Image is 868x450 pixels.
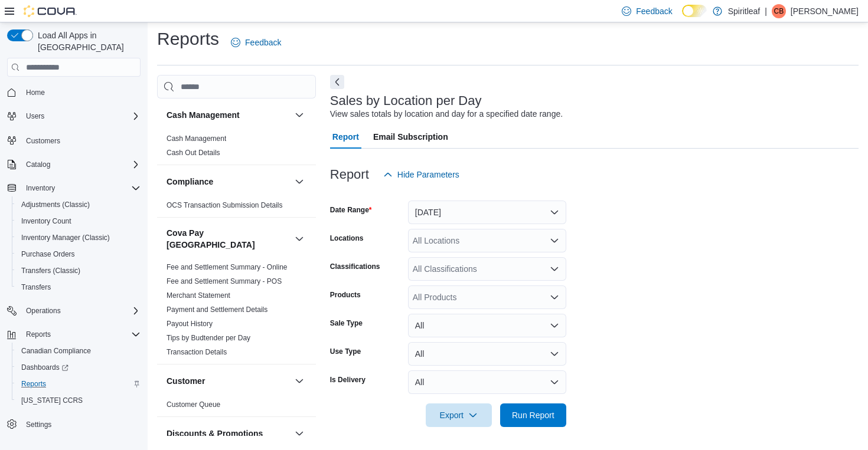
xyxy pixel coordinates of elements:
[12,262,145,279] button: Transfers (Classic)
[157,398,316,416] div: Customer
[167,320,213,328] a: Payout History
[408,342,566,366] button: All
[791,4,859,18] p: [PERSON_NAME]
[157,260,316,364] div: Cova Pay [GEOGRAPHIC_DATA]
[167,428,263,439] h3: Discounts & Promotions
[636,5,672,17] span: Feedback
[17,377,141,391] span: Reports
[21,85,141,100] span: Home
[12,343,145,359] button: Canadian Compliance
[292,374,306,388] button: Customer
[408,201,566,224] button: [DATE]
[26,306,61,316] span: Operations
[17,264,85,278] a: Transfers (Classic)
[26,160,50,169] span: Catalog
[728,4,760,18] p: Spiritleaf
[17,377,51,391] a: Reports
[330,290,361,300] label: Products
[21,200,90,209] span: Adjustments (Classic)
[2,180,145,196] button: Inventory
[167,227,290,251] button: Cova Pay [GEOGRAPHIC_DATA]
[157,198,316,217] div: Compliance
[167,291,230,300] a: Merchant Statement
[167,348,227,356] a: Transaction Details
[550,236,559,245] button: Open list of options
[245,37,281,48] span: Feedback
[21,379,46,389] span: Reports
[21,396,83,405] span: [US_STATE] CCRS
[292,232,306,246] button: Cova Pay [GEOGRAPHIC_DATA]
[397,169,459,180] span: Hide Parameters
[17,360,73,375] a: Dashboards
[167,134,226,143] a: Cash Management
[167,375,205,387] h3: Customer
[17,198,141,212] span: Adjustments (Classic)
[2,326,145,343] button: Reports
[2,416,145,433] button: Settings
[330,234,364,243] label: Locations
[17,280,141,294] span: Transfers
[21,304,141,318] span: Operations
[2,84,145,101] button: Home
[21,283,51,292] span: Transfers
[24,5,77,17] img: Cova
[167,306,267,314] a: Payment and Settlement Details
[17,214,141,228] span: Inventory Count
[292,426,306,441] button: Discounts & Promotions
[433,403,485,427] span: Export
[21,134,65,148] a: Customers
[292,175,306,189] button: Compliance
[21,181,60,195] button: Inventory
[17,393,87,408] a: [US_STATE] CCRS
[12,229,145,246] button: Inventory Manager (Classic)
[21,418,56,432] a: Settings
[26,183,55,193] span: Inventory
[772,4,786,18] div: Carson B
[12,279,145,295] button: Transfers
[330,347,361,356] label: Use Type
[21,327,56,341] button: Reports
[167,201,283,209] a: OCS Transaction Submission Details
[17,393,141,408] span: Washington CCRS
[330,262,380,271] label: Classifications
[408,370,566,394] button: All
[21,109,49,123] button: Users
[17,231,115,245] a: Inventory Manager (Classic)
[332,125,359,149] span: Report
[330,205,372,215] label: Date Range
[167,109,290,121] button: Cash Management
[330,108,563,120] div: View sales totals by location and day for a specified date range.
[12,213,145,229] button: Inventory Count
[17,360,141,375] span: Dashboards
[330,167,369,182] h3: Report
[26,88,45,97] span: Home
[2,132,145,149] button: Customers
[21,266,80,275] span: Transfers (Classic)
[167,109,240,121] h3: Cash Management
[2,156,145,173] button: Catalog
[12,392,145,409] button: [US_STATE] CCRS
[378,163,464,186] button: Hide Parameters
[330,375,366,385] label: Is Delivery
[21,304,66,318] button: Operations
[12,196,145,213] button: Adjustments (Classic)
[21,181,141,195] span: Inventory
[167,176,213,188] h3: Compliance
[167,428,290,439] button: Discounts & Promotions
[2,108,145,124] button: Users
[21,109,141,123] span: Users
[426,403,492,427] button: Export
[17,198,94,212] a: Adjustments (Classic)
[26,330,51,339] span: Reports
[21,216,71,226] span: Inventory Count
[33,29,141,53] span: Load All Apps in [GEOGRAPHIC_DATA]
[21,327,141,341] span: Reports
[167,176,290,188] button: Compliance
[682,5,707,17] input: Dark Mode
[12,359,145,376] a: Dashboards
[765,4,767,18] p: |
[26,136,60,146] span: Customers
[26,420,51,429] span: Settings
[17,344,96,358] a: Canadian Compliance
